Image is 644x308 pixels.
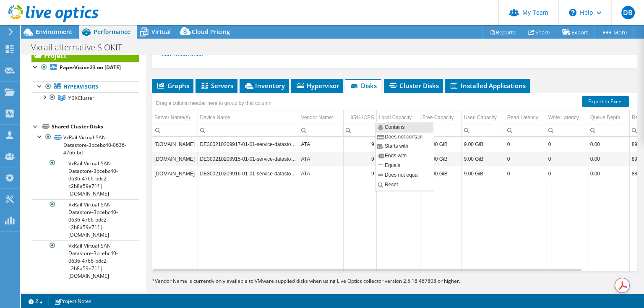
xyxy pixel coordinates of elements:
[244,81,285,90] span: Inventory
[198,151,299,166] td: Column Device Name, Value DE300210209915-01-01-service-datastore1
[482,26,522,39] a: Reports
[590,112,620,123] div: Queue Depth
[152,277,550,286] p: Vendor Name is currently only available to VMware supplied disks when using Live Optics collector...
[376,166,420,181] td: Column Local Capacity, Value 192.00 GiB
[343,125,376,136] td: Column 95% IOPS, Filter cell
[68,94,94,102] span: YBXCluster
[588,137,629,151] td: Column Queue Depth, Value 0.00
[569,9,576,16] svg: \n
[31,62,139,73] a: PaperVision23 on [DATE]
[376,137,420,151] td: Column Local Capacity, Value 192.00 GiB
[192,28,230,36] span: Cloud Pricing
[505,151,546,166] td: Column Read Latency, Value 0
[546,166,588,181] td: Column Write Latency, Value 0
[343,166,376,181] td: Column 95% IOPS, Value 9
[505,166,546,181] td: Column Read Latency, Value 0
[295,81,339,90] span: Hypervisor
[31,132,139,158] a: VxRail-Virtual-SAN-Datastore-3bcebc40-0636-4766-bd
[505,125,546,136] td: Column Read Latency, Filter cell
[343,110,376,125] td: 95% IOPS Column
[461,125,505,136] td: Column Used Capacity, Filter cell
[160,51,209,58] a: More Information
[31,92,139,103] a: YBXCluster
[152,125,198,136] td: Column Server Name(s), Filter cell
[420,137,461,151] td: Column Free Capacity, Value 183.00 GiB
[52,122,139,132] div: Shared Cluster Disks
[301,112,334,123] div: Vendor Name*
[200,81,233,90] span: Servers
[350,112,374,123] div: 95% IOPS
[152,166,198,181] td: Column Server Name(s), Value vxrnode2.yb.com
[154,112,190,123] div: Server Name(s)
[31,199,139,240] a: VxRail-Virtual-SAN-Datastore-3bcebc40-0636-4766-bdc2-c2b8a59e71f | [DOMAIN_NAME]
[588,151,629,166] td: Column Queue Depth, Value 0.00
[461,110,505,125] td: Used Capacity Column
[31,49,139,62] a: Project
[388,81,439,90] span: Cluster Disks
[588,166,629,181] td: Column Queue Depth, Value 0.00
[299,110,343,125] td: Vendor Name* Column
[36,28,73,36] span: Environment
[548,112,579,123] div: Write Latency
[299,151,343,166] td: Column Vendor Name*, Value ATA
[546,151,588,166] td: Column Write Latency, Value 0
[376,110,420,125] td: Local Capacity Column
[152,93,637,271] div: Data grid
[27,43,135,52] h1: Vxrail alternative SIOKIT
[464,112,497,123] div: Used Capacity
[505,110,546,125] td: Read Latency Column
[420,151,461,166] td: Column Free Capacity, Value 183.00 GiB
[582,96,629,107] a: Export to Excel
[151,28,171,36] span: Virtual
[48,296,97,306] a: Project Notes
[31,81,139,92] a: Hypervisors
[156,81,189,90] span: Graphs
[154,97,274,109] div: Drag a column header here to group by that column
[299,125,343,136] td: Column Vendor Name*, Filter cell
[546,137,588,151] td: Column Write Latency, Value 0
[461,151,505,166] td: Column Used Capacity, Value 9.00 GiB
[546,125,588,136] td: Column Write Latency, Filter cell
[422,112,454,123] div: Free Capacity
[152,137,198,151] td: Column Server Name(s), Value vxrnode3.yb.com
[299,166,343,181] td: Column Vendor Name*, Value ATA
[588,125,629,136] td: Column Queue Depth, Filter cell
[198,137,299,151] td: Column Device Name, Value DE300210209917-01-01-service-datastore1
[546,110,588,125] td: Write Latency Column
[420,125,461,136] td: Column Free Capacity, Filter cell
[376,151,420,166] td: Column Local Capacity, Value 192.00 GiB
[556,26,595,39] a: Export
[31,240,139,282] a: VxRail-Virtual-SAN-Datastore-3bcebc40-0636-4766-bdc2-c2b8a59e71f | [DOMAIN_NAME]
[449,81,526,90] span: Installed Applications
[23,296,49,306] a: 2
[594,26,634,39] a: More
[198,166,299,181] td: Column Device Name, Value DE300210209916-01-01-service-datastore1
[376,125,420,136] td: Column Local Capacity, Filter cell
[522,26,556,39] a: Share
[420,166,461,181] td: Column Free Capacity, Value 183.00 GiB
[94,28,130,36] span: Performance
[31,158,139,199] a: VxRail-Virtual-SAN-Datastore-3bcebc40-0636-4766-bdc2-c2b8a59e71f | [DOMAIN_NAME]
[200,112,230,123] div: Device Name
[420,110,461,125] td: Free Capacity Column
[461,137,505,151] td: Column Used Capacity, Value 9.00 GiB
[621,6,635,19] span: DB
[461,166,505,181] td: Column Used Capacity, Value 9.00 GiB
[343,137,376,151] td: Column 95% IOPS, Value 9
[588,110,629,125] td: Queue Depth Column
[152,151,198,166] td: Column Server Name(s), Value vxrnode1.yb.com
[198,125,299,136] td: Column Device Name, Filter cell
[507,112,538,123] div: Read Latency
[379,112,412,123] div: Local Capacity
[152,110,198,125] td: Server Name(s) Column
[505,137,546,151] td: Column Read Latency, Value 0
[349,81,377,90] span: Disks
[60,64,121,71] b: PaperVision23 on [DATE]
[299,137,343,151] td: Column Vendor Name*, Value ATA
[343,151,376,166] td: Column 95% IOPS, Value 9
[198,110,299,125] td: Device Name Column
